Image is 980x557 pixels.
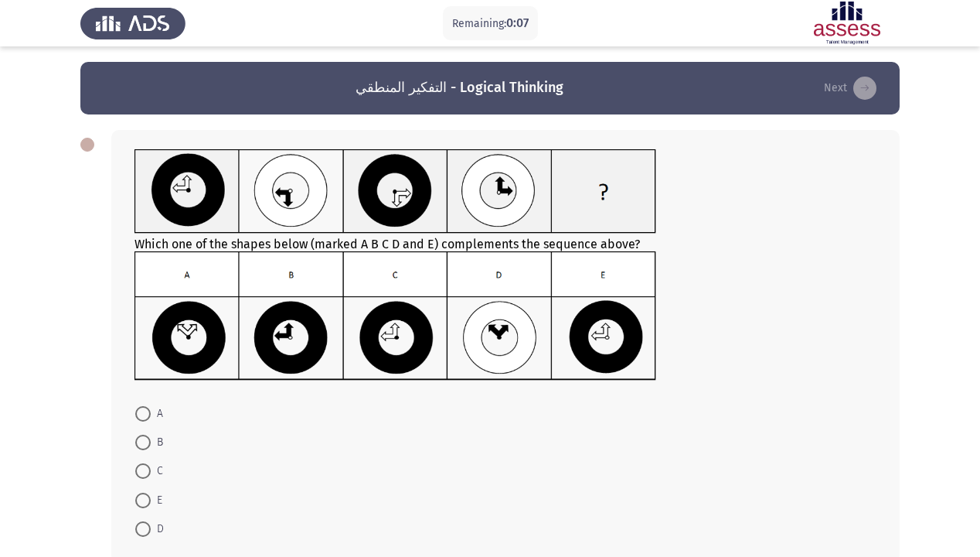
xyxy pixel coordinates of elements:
div: Which one of the shapes below (marked A B C D and E) complements the sequence above? [134,149,876,384]
span: 0:07 [506,15,529,30]
span: D [151,520,164,538]
img: UkFYYl8wMjBfQi5wbmcxNjkxMjk3ODgwMzE3.png [134,251,656,381]
img: UkFYYl8wMjBfQS5wbmcxNjkxMjk3ODYwNTk4.png [134,149,656,234]
button: load next page [819,76,881,101]
span: E [151,491,162,510]
p: Remaining: [452,14,529,33]
img: Assess Talent Management logo [80,2,185,45]
span: C [151,462,163,480]
h3: التفكير المنطقي - Logical Thinking [356,78,563,97]
img: Assessment logo of Assessment En (Focus & 16PD) [795,2,900,45]
span: B [151,433,163,452]
span: A [151,405,163,423]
